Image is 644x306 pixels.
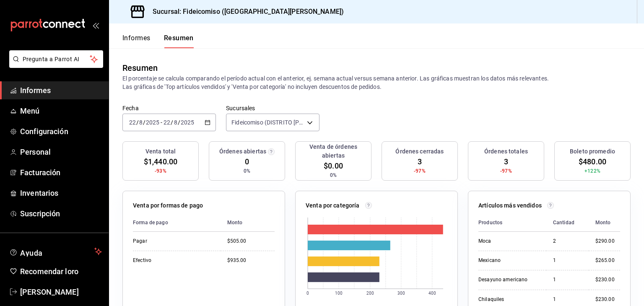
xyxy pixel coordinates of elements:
[595,238,615,244] font: $290.00
[584,168,600,174] font: +122%
[164,34,194,42] font: Resumen
[20,189,58,197] font: Inventarios
[504,157,508,166] font: 3
[20,168,60,177] font: Facturación
[122,34,194,48] div: pestañas de navegación
[23,56,80,62] font: Pregunta a Parrot AI
[133,238,147,244] font: Pagar
[155,168,166,174] font: -93%
[478,257,501,263] font: Mexicano
[335,291,343,296] text: 100
[174,119,178,126] input: --
[136,119,139,126] font: /
[219,148,266,155] font: Órdenes abiertas
[122,75,549,82] font: El porcentaje se calcula comparando el período actual con el anterior, ej. semana actual versus s...
[133,257,151,263] font: Efectivo
[20,209,60,218] font: Suscripción
[231,119,341,126] font: Fideicomiso (DISTRITO [PERSON_NAME])
[144,157,177,166] font: $1,440.00
[227,238,247,244] font: $505.00
[161,119,162,126] font: -
[484,148,528,155] font: Órdenes totales
[133,202,203,209] font: Venta por formas de pago
[122,63,158,73] font: Resumen
[478,220,502,226] font: Productos
[553,257,556,263] font: 1
[309,143,357,159] font: Venta de órdenes abiertas
[20,148,51,156] font: Personal
[226,104,255,111] font: Sucursales
[478,277,527,283] font: Desayuno americano
[500,168,512,174] font: -97%
[180,119,195,126] input: ----
[163,119,171,126] input: --
[306,202,360,209] font: Venta por categoría
[570,148,615,155] font: Boleto promedio
[330,172,337,178] font: 0%
[6,61,103,70] a: Pregunta a Parrot AI
[579,157,606,166] font: $480.00
[139,119,143,126] input: --
[20,249,43,257] font: Ayuda
[153,8,344,16] font: Sucursal: Fideicomiso ([GEOGRAPHIC_DATA][PERSON_NAME])
[133,220,168,226] font: Forma de pago
[145,119,160,126] input: ----
[306,291,309,296] text: 0
[171,119,173,126] font: /
[20,127,68,136] font: Configuración
[122,104,139,111] font: Fecha
[122,83,382,90] font: Las gráficas de 'Top artículos vendidos' y 'Venta por categoría' no incluyen descuentos de pedidos.
[122,34,151,42] font: Informes
[227,257,247,263] font: $935.00
[595,296,615,302] font: $230.00
[553,296,556,302] font: 1
[245,157,249,166] font: 0
[92,22,99,29] button: abrir_cajón_menú
[178,119,180,126] font: /
[595,220,611,226] font: Monto
[20,106,40,115] font: Menú
[145,148,176,155] font: Venta total
[553,220,574,226] font: Cantidad
[418,157,422,166] font: 3
[595,277,615,283] font: $230.00
[595,257,615,263] font: $265.00
[395,148,444,155] font: Órdenes cerradas
[478,296,504,302] font: Chilaquiles
[20,267,78,276] font: Recomendar loro
[129,119,136,126] input: --
[553,238,556,244] font: 2
[20,288,79,296] font: [PERSON_NAME]
[553,277,556,283] font: 1
[143,119,145,126] font: /
[244,168,250,174] font: 0%
[9,50,103,68] button: Pregunta a Parrot AI
[478,238,491,244] font: Moca
[478,202,542,209] font: Artículos más vendidos
[366,291,374,296] text: 200
[20,86,51,95] font: Informes
[324,161,343,170] font: $0.00
[227,220,243,226] font: Monto
[428,291,436,296] text: 400
[414,168,426,174] font: -97%
[397,291,405,296] text: 300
